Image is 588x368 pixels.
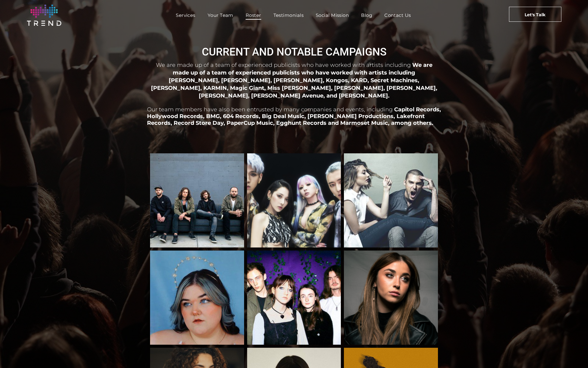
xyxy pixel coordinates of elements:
a: Let's Talk [509,7,561,22]
a: Your Team [202,11,239,20]
a: Social Mission [310,11,355,20]
a: Services [170,11,202,20]
span: CURRENT AND NOTABLE CAMPAIGNS [202,46,386,58]
a: Testimonials [267,11,310,20]
a: Courtney Govan [150,251,244,345]
span: Our team members have also been entrusted by many companies and events, including [147,106,393,113]
span: Capitol Records, Hollywood Records, BMG, 604 Records, Big Deal Music, [PERSON_NAME] Productions, ... [147,106,441,126]
a: Contact Us [378,11,417,20]
a: Karmin [344,153,438,247]
img: logo [27,5,61,26]
a: KARD [247,153,341,247]
a: Roster [239,11,267,20]
iframe: Chat Widget [557,339,588,368]
span: Let's Talk [525,7,545,22]
a: Little Fuss [247,251,341,345]
a: Blog [355,11,378,20]
a: Rachel Grae [344,251,438,345]
span: We are made up of a team of experienced publicists who have worked with artists including [PERSON... [151,62,437,99]
span: We are made up of a team of experienced publicists who have worked with artists including [156,62,411,68]
a: Kongos [150,153,244,247]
